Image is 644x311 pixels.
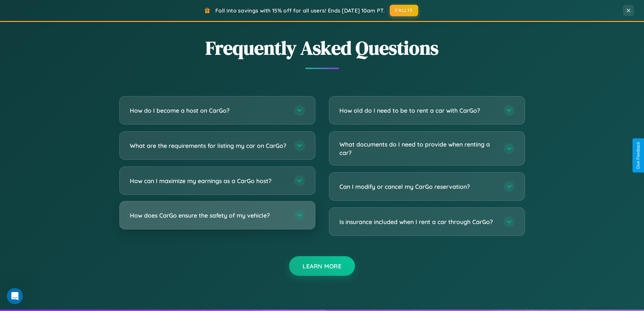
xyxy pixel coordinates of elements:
[215,7,385,14] span: Fall into savings with 15% off for all users! Ends [DATE] 10am PT.
[390,5,418,16] button: FALL15
[289,256,355,276] button: Learn More
[130,106,287,115] h3: How do I become a host on CarGo?
[636,142,641,169] div: Give Feedback
[130,141,287,150] h3: What are the requirements for listing my car on CarGo?
[7,288,23,304] iframe: Intercom live chat
[130,177,287,185] h3: How can I maximize my earnings as a CarGo host?
[339,140,497,157] h3: What documents do I need to provide when renting a car?
[339,182,497,191] h3: Can I modify or cancel my CarGo reservation?
[119,35,525,61] h2: Frequently Asked Questions
[339,106,497,115] h3: How old do I need to be to rent a car with CarGo?
[339,218,497,226] h3: Is insurance included when I rent a car through CarGo?
[130,211,287,220] h3: How does CarGo ensure the safety of my vehicle?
